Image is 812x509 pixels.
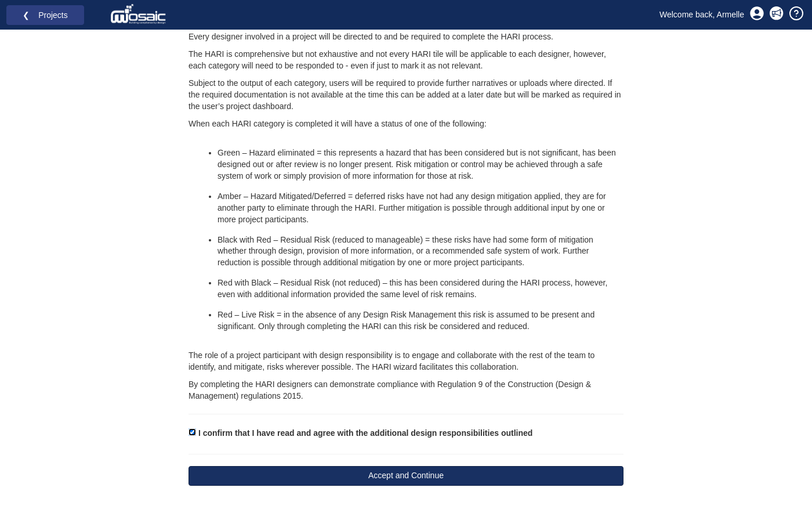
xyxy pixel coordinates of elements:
p: The role of a project participant with design responsibility is to engage and collaborate with th... [188,350,623,373]
li: Black with Red – Residual Risk (reduced to manageable) = these risks have had some form of mitiga... [217,234,623,269]
p: The HARI is comprehensive but not exhaustive and not every HARI tile will be applicable to each d... [188,49,623,72]
label: I confirm that I have read and agree with the additional design responsibilities outlined [198,428,532,439]
button: Accept and Continue [188,466,623,486]
li: Green – Hazard eliminated = this represents a hazard that has been considered but is not signific... [217,147,623,182]
iframe: Chat [763,457,803,500]
p: Every designer involved in a project will be directed to and be required to complete the HARI pro... [188,31,623,43]
p: Subject to the output of each category, users will be required to provide further narratives or u... [188,78,623,113]
li: Red with Black – Residual Risk (not reduced) – this has been considered during the HARI process, ... [217,277,623,301]
p: By completing the HARI designers can demonstrate compliance with Regulation 9 of the Construction... [188,379,623,402]
img: logo_white.png [110,3,169,26]
li: Amber – Hazard Mitigated/Deferred = deferred risks have not had any design mitigation applied, th... [217,191,623,226]
a: ❮ Projects [14,8,77,23]
p: When each HARI category is completed it will have a status of one of the following: [188,118,623,130]
li: Red – Live Risk = in the absence of any Design Risk Management this risk is assumed to be present... [217,309,623,333]
a: Welcome back, Armelle [651,6,753,23]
